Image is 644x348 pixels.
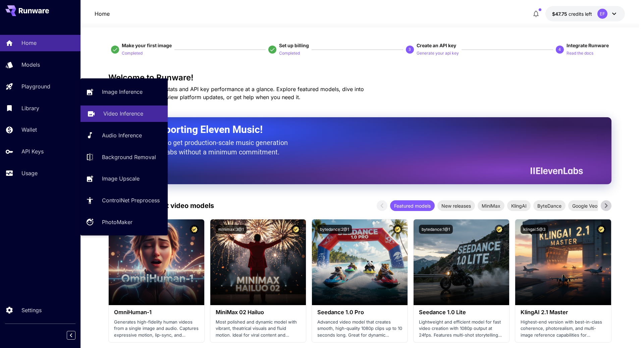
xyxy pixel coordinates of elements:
[216,309,301,316] h3: MiniMax 02 Hailuo
[437,202,475,209] span: New releases
[190,225,199,234] button: Certified Model – Vetted for best performance and includes a commercial license.
[414,219,509,305] img: alt
[125,138,293,157] p: The only way to get production-scale music generation from Eleven Labs without a minimum commitment.
[122,43,172,48] span: Make your first image
[102,196,160,204] p: ControlNet Preprocess
[108,73,611,82] h3: Welcome to Runware!
[317,319,402,339] p: Advanced video model that creates smooth, high-quality 1080p clips up to 10 seconds long. Great f...
[569,11,592,17] span: credits left
[409,47,411,53] p: 3
[122,50,143,57] p: Completed
[114,309,199,316] h3: OmniHuman‑1
[80,192,168,209] a: ControlNet Preprocess
[216,319,301,339] p: Most polished and dynamic model with vibrant, theatrical visuals and fluid motion. Ideal for vira...
[417,50,459,57] p: Generate your api key
[419,319,504,339] p: Lightweight and efficient model for fast video creation with 1080p output at 24fps. Features mult...
[393,225,402,234] button: Certified Model – Vetted for best performance and includes a commercial license.
[597,9,607,19] div: EF
[114,319,199,339] p: Generates high-fidelity human videos from a single image and audio. Captures expressive motion, l...
[216,225,247,234] button: minimax:3@1
[102,153,156,161] p: Background Removal
[21,126,37,134] p: Wallet
[552,11,569,17] span: $47.75
[317,309,402,316] h3: Seedance 1.0 Pro
[291,225,301,234] button: Certified Model – Vetted for best performance and includes a commercial license.
[210,219,306,305] img: alt
[21,82,50,90] p: Playground
[390,202,435,209] span: Featured models
[21,61,40,69] p: Models
[317,225,352,234] button: bytedance:2@1
[568,202,601,209] span: Google Veo
[80,170,168,187] a: Image Upscale
[95,10,110,18] p: Home
[515,219,611,305] img: alt
[125,123,578,136] h2: Now Supporting Eleven Music!
[102,218,132,226] p: PhotoMaker
[279,43,309,48] span: Set up billing
[95,10,110,18] nav: breadcrumb
[108,86,364,100] span: Check out your usage stats and API key performance at a glance. Explore featured models, dive int...
[80,106,168,122] a: Video Inference
[67,331,75,340] button: Collapse sidebar
[567,43,609,48] span: Integrate Runware
[102,88,143,96] p: Image Inference
[521,319,605,339] p: Highest-end version with best-in-class coherence, photorealism, and multi-image reference capabil...
[80,84,168,100] a: Image Inference
[72,329,80,341] div: Collapse sidebar
[558,47,561,53] p: 4
[545,6,625,21] button: $47.75194
[507,202,531,209] span: KlingAI
[102,175,140,183] p: Image Upscale
[21,306,42,314] p: Settings
[495,225,504,234] button: Certified Model – Vetted for best performance and includes a commercial license.
[102,131,142,139] p: Audio Inference
[533,202,566,209] span: ByteDance
[521,309,605,316] h3: KlingAI 2.1 Master
[21,147,44,155] p: API Keys
[21,39,37,47] p: Home
[567,50,593,57] p: Read the docs
[279,50,300,57] p: Completed
[597,225,606,234] button: Certified Model – Vetted for best performance and includes a commercial license.
[80,127,168,144] a: Audio Inference
[21,104,39,112] p: Library
[419,309,504,316] h3: Seedance 1.0 Lite
[312,219,408,305] img: alt
[109,219,204,305] img: alt
[419,225,453,234] button: bytedance:1@1
[552,10,592,17] div: $47.75194
[521,225,548,234] button: klingai:5@3
[21,169,38,177] p: Usage
[478,202,504,209] span: MiniMax
[80,149,168,165] a: Background Removal
[80,214,168,230] a: PhotoMaker
[103,110,143,118] p: Video Inference
[417,43,456,48] span: Create an API key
